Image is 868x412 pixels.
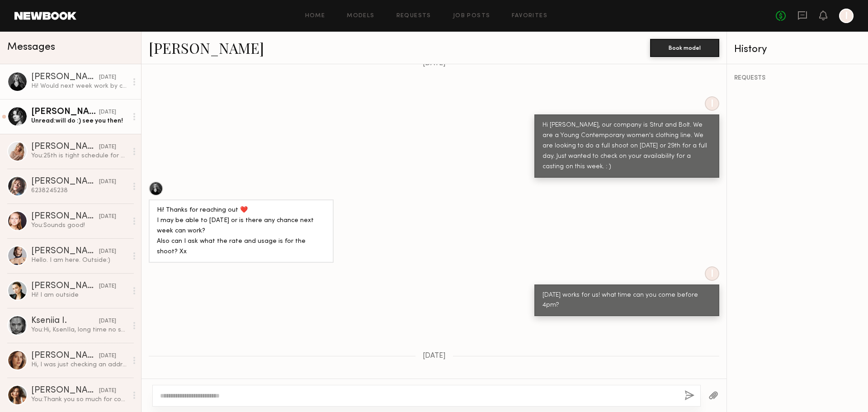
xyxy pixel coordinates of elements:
a: Models [347,13,374,19]
div: [DATE] [99,317,116,326]
div: 6238245238 [31,186,127,195]
div: [PERSON_NAME] [31,177,99,186]
a: Job Posts [453,13,491,19]
div: Hi, I was just checking an address for [DATE]. Is there a suite number ? [31,360,127,369]
div: Hi! I am outside [31,291,127,299]
div: [PERSON_NAME] [31,212,99,221]
div: [DATE] [99,387,116,395]
div: You: Sounds good! [31,221,127,230]
div: Unread: will do :) see you then! [31,117,127,125]
a: I [839,9,854,23]
div: [DATE] [99,143,116,152]
div: Hi! Thanks for reaching out ❤️ I may be able to [DATE] or is there any chance next week can work?... [157,205,325,257]
a: Favorites [512,13,547,19]
div: [PERSON_NAME] [31,247,99,256]
a: Requests [396,13,431,19]
div: Kseniia I. [31,317,99,326]
div: [DATE] [99,352,116,360]
div: [DATE] [99,213,116,221]
div: [PERSON_NAME] [31,386,99,395]
div: [PERSON_NAME] [31,282,99,291]
div: [DATE] works for us! what time can you come before 4pm? [542,290,711,311]
div: [PERSON_NAME] [31,73,99,82]
div: You: 25th is tight schedule for us but we'll discuss it again : ) Thanks! [31,152,127,160]
div: [DATE] [99,108,116,117]
div: [DATE] [99,178,116,186]
div: REQUESTS [734,75,861,81]
div: [DATE] [99,73,116,82]
div: Hello. I am here. Outside:) [31,256,127,265]
div: Hi [PERSON_NAME], our company is Strut and Bolt. We are a Young Contemporary women's clothing lin... [542,120,711,172]
button: Book model [650,39,719,57]
div: [DATE] [99,282,116,291]
span: [DATE] [423,352,446,360]
div: Hi! Would next week work by chance? And can you confirm the rate for the project? [31,82,127,90]
a: [PERSON_NAME] [149,38,264,57]
div: [PERSON_NAME] [31,108,99,117]
div: You: Hi, KsenIIa, long time no see~ We’re hoping to do a quick casting. Would you be able to come... [31,326,127,334]
div: [PERSON_NAME] [31,351,99,360]
div: [DATE] [99,247,116,256]
a: Home [305,13,325,19]
span: Messages [7,42,55,52]
div: [PERSON_NAME] [31,142,99,152]
a: Book model [650,43,719,51]
div: You: Thank you so much for coming to the casting this time! Unfortunately, it looks like we won't... [31,395,127,404]
div: History [734,44,861,55]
